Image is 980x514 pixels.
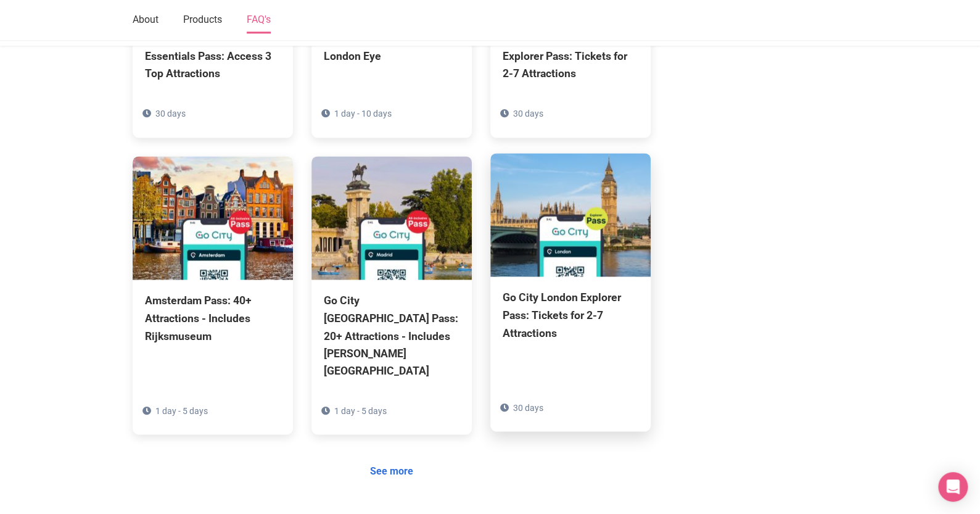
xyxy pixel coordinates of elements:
span: 30 days [513,109,543,118]
span: 1 day - 5 days [334,405,387,415]
span: 30 days [155,109,186,118]
img: Go City London Explorer Pass: Tickets for 2-7 Attractions [490,153,651,276]
img: Amsterdam Pass: 40+ Attractions - Includes Rijksmuseum [133,156,293,280]
a: See more [362,459,421,483]
a: Go City London Explorer Pass: Tickets for 2-7 Attractions 30 days [490,153,651,396]
img: Go City Madrid Pass: 20+ Attractions - Includes Prado Museum [311,156,472,280]
div: Amsterdam Pass: 40+ Attractions - Includes Rijksmuseum [145,292,281,344]
a: Products [183,8,222,34]
div: Open Intercom Messenger [938,472,968,502]
div: Go City London Explorer Pass: Tickets for 2-7 Attractions [503,289,638,341]
a: FAQ's [247,8,271,34]
div: [Available from [DATE]] Go City [GEOGRAPHIC_DATA] Essentials Pass: Access 3 Top Attractions [145,13,281,83]
span: 1 day - 5 days [155,405,208,415]
span: 1 day - 10 days [334,109,392,118]
span: 30 days [513,402,543,412]
a: Go City [GEOGRAPHIC_DATA] Pass: 20+ Attractions - Includes [PERSON_NAME][GEOGRAPHIC_DATA] 1 day -... [311,156,472,434]
div: Go City [GEOGRAPHIC_DATA] Pass: 20+ Attractions - Includes [PERSON_NAME][GEOGRAPHIC_DATA] [324,292,459,379]
a: About [133,8,159,34]
a: Amsterdam Pass: 40+ Attractions - Includes Rijksmuseum 1 day - 5 days [133,156,293,399]
div: Go City [GEOGRAPHIC_DATA] Explorer Pass: Tickets for 2-7 Attractions [503,13,638,83]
